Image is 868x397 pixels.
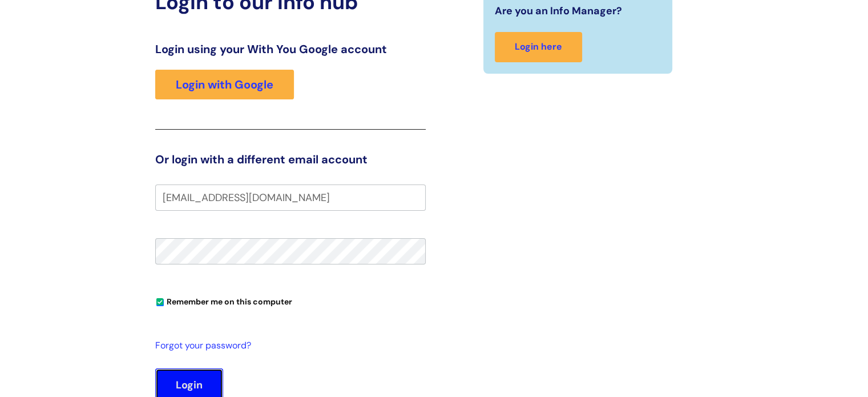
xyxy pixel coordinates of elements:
[155,70,294,99] a: Login with Google
[495,32,582,62] a: Login here
[155,294,292,307] label: Remember me on this computer
[155,338,420,354] a: Forgot your password?
[156,299,164,306] input: Remember me on this computer
[155,153,426,166] h3: Or login with a different email account
[155,292,426,310] div: You can uncheck this option if you're logging in from a shared device
[495,2,622,20] span: Are you an Info Manager?
[155,185,426,211] input: Your e-mail address
[155,42,426,56] h3: Login using your With You Google account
